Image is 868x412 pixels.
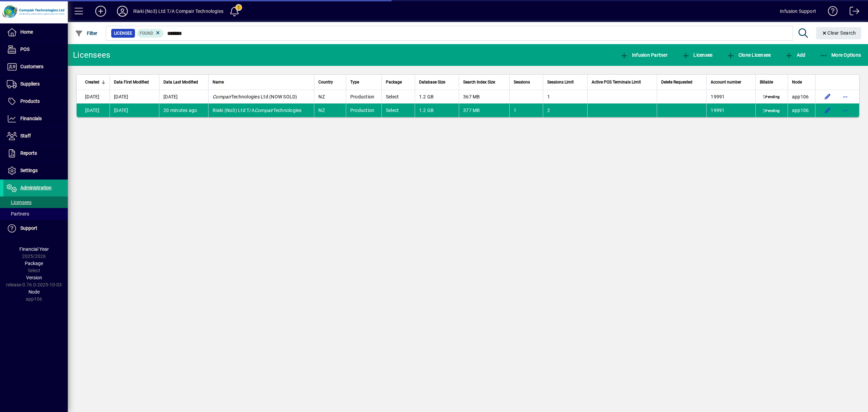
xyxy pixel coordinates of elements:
div: Licensees [73,50,110,60]
span: Country [318,78,333,86]
a: Customers [3,58,68,75]
div: Name [213,78,310,86]
span: Home [20,29,33,35]
td: 367 MB [459,90,509,104]
button: Add [783,49,807,61]
div: Country [318,78,341,86]
td: [DATE] [77,104,110,117]
td: 2 [543,104,588,117]
span: Products [20,98,40,104]
a: Reports [3,145,68,162]
td: 1 [543,90,588,104]
span: Staff [20,133,31,138]
span: Sessions Limit [547,78,574,86]
div: Package [386,78,411,86]
div: Created [85,78,105,86]
div: Active POS Terminals Limit [592,78,652,86]
div: Node [792,78,811,86]
a: Financials [3,110,68,127]
button: Clone Licensee [725,49,772,61]
td: 1.2 GB [415,90,459,104]
button: Add [90,5,112,17]
a: Logout [845,1,860,23]
span: Partners [7,211,29,217]
span: POS [20,46,29,52]
a: Products [3,93,68,110]
button: Licensee [680,49,714,61]
span: Add [785,52,805,58]
span: Node [792,78,802,86]
a: Knowledge Base [823,1,838,23]
button: More Options [818,49,863,61]
button: Infusion Partner [618,49,669,61]
em: Compair [255,108,273,113]
td: 1.2 GB [415,104,459,117]
span: Sessions [514,78,530,86]
button: More options [840,91,851,102]
span: Administration [20,185,52,190]
span: Financial Year [19,246,49,252]
td: 19991 [706,104,755,117]
a: Licensees [3,196,68,208]
span: Delete Requested [661,78,692,86]
td: 19991 [706,90,755,104]
div: Sessions [514,78,539,86]
div: Infusion Support [780,6,816,17]
span: Clear Search [822,30,856,36]
span: Billable [760,78,773,86]
span: Financials [20,116,42,121]
span: More Options [820,52,861,58]
td: [DATE] [159,90,208,104]
button: More options [840,105,851,116]
span: Licensee [114,30,132,37]
div: Data First Modified [114,78,155,86]
a: Support [3,220,68,237]
a: Home [3,24,68,41]
div: Database Size [419,78,455,86]
span: Licensees [7,200,32,205]
span: Package [25,261,43,266]
span: Package [386,78,402,86]
td: [DATE] [110,104,159,117]
div: Type [350,78,377,86]
td: 1 [509,104,543,117]
span: Type [350,78,359,86]
span: Riaki (No3) Ltd T/A Technologies [213,108,302,113]
span: Version [26,275,42,280]
span: app106.prod.infusionbusinesssoftware.com [792,108,809,113]
span: Data Last Modified [163,78,198,86]
div: Riaki (No3) Ltd T/A Compair Technologies [133,6,223,17]
span: Name [213,78,224,86]
div: Billable [760,78,784,86]
span: Found [140,31,153,36]
span: Technologies Ltd (NOW SOLD) [213,94,297,99]
span: Created [85,78,99,86]
td: Select [381,90,415,104]
span: Pending [762,95,781,100]
span: Node [28,289,40,295]
em: Compair [213,94,231,99]
a: Suppliers [3,76,68,93]
div: Search Index Size [463,78,505,86]
td: Production [346,104,381,117]
span: app106.prod.infusionbusinesssoftware.com [792,94,809,99]
span: Licensee [682,52,713,58]
span: Data First Modified [114,78,149,86]
span: Active POS Terminals Limit [592,78,641,86]
span: Infusion Partner [620,52,668,58]
span: Filter [75,31,98,36]
div: Data Last Modified [163,78,204,86]
mat-chip: Found Status: Found [137,29,164,38]
a: POS [3,41,68,58]
span: Search Index Size [463,78,495,86]
button: Profile [112,5,133,17]
span: Account number [711,78,741,86]
td: NZ [314,90,346,104]
button: Filter [73,27,99,39]
div: Delete Requested [661,78,703,86]
a: Staff [3,128,68,145]
span: Customers [20,64,43,69]
span: Settings [20,168,38,173]
button: Edit [822,91,833,102]
button: Clear [816,27,862,39]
